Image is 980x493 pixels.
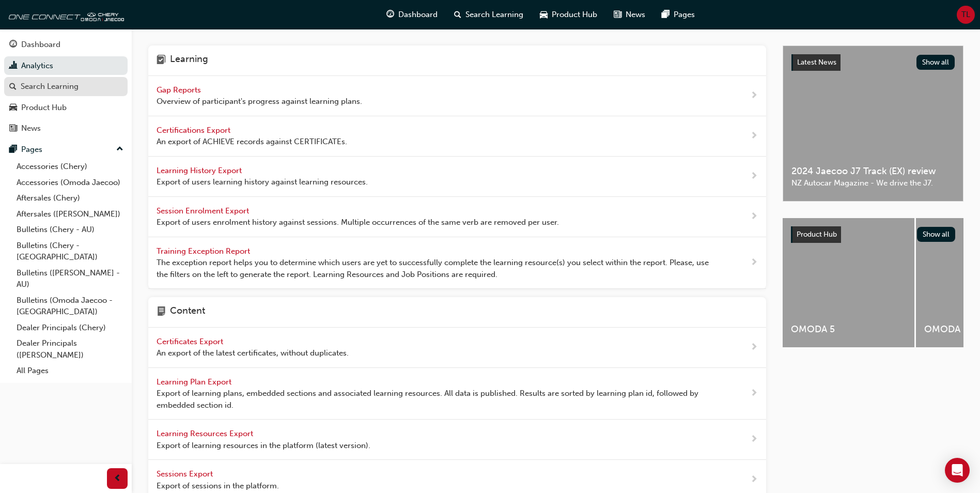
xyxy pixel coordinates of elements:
[4,140,128,159] button: Pages
[654,4,703,25] a: pages-iconPages
[148,197,766,237] a: Session Enrolment Export Export of users enrolment history against sessions. Multiple occurrences...
[148,116,766,157] a: Certifications Export An export of ACHIEVE records against CERTIFICATEs.next-icon
[465,9,523,21] span: Search Learning
[157,337,225,346] span: Certificates Export
[148,420,766,460] a: Learning Resources Export Export of learning resources in the platform (latest version).next-icon
[157,377,234,387] span: Learning Plan Export
[961,9,970,21] span: TL
[21,144,42,156] div: Pages
[797,58,836,67] span: Latest News
[540,8,548,21] span: car-icon
[12,222,128,238] a: Bulletins (Chery - AU)
[750,170,758,183] span: next-icon
[12,190,128,206] a: Aftersales (Chery)
[9,145,17,155] span: pages-icon
[783,218,914,347] a: OMODA 5
[116,143,123,156] span: up-icon
[454,8,461,21] span: search-icon
[9,124,17,133] span: news-icon
[21,81,79,93] div: Search Learning
[4,33,128,140] button: DashboardAnalyticsSearch LearningProduct HubNews
[9,103,17,113] span: car-icon
[157,347,349,359] span: An export of the latest certificates, without duplicates.
[157,136,347,148] span: An export of ACHIEVE records against CERTIFICATEs.
[12,320,128,336] a: Dealer Principals (Chery)
[797,230,837,239] span: Product Hub
[532,4,605,25] a: car-iconProduct Hub
[957,6,975,24] button: TL
[21,39,60,51] div: Dashboard
[148,157,766,197] a: Learning History Export Export of users learning history against learning resources.next-icon
[12,363,128,379] a: All Pages
[157,217,559,228] span: Export of users enrolment history against sessions. Multiple occurrences of the same verb are rem...
[750,256,758,269] span: next-icon
[157,246,252,256] span: Training Exception Report
[157,305,166,319] span: page-icon
[4,56,128,75] a: Analytics
[157,96,362,107] span: Overview of participant's progress against learning plans.
[148,237,766,289] a: Training Exception Report The exception report helps you to determine which users are yet to succ...
[783,45,963,202] a: Latest NewsShow all2024 Jaecoo J7 Track (EX) reviewNZ Autocar Magazine - We drive the J7.
[157,85,203,95] span: Gap Reports
[750,341,758,354] span: next-icon
[157,176,368,188] span: Export of users learning history against learning resources.
[626,9,645,21] span: News
[157,388,717,411] span: Export of learning plans, embedded sections and associated learning resources. All data is publis...
[12,159,128,175] a: Accessories (Chery)
[750,433,758,446] span: next-icon
[4,35,128,54] a: Dashboard
[791,177,955,189] span: NZ Autocar Magazine - We drive the J7.
[12,175,128,191] a: Accessories (Omoda Jaecoo)
[21,102,67,114] div: Product Hub
[945,458,970,483] div: Open Intercom Messenger
[446,4,532,25] a: search-iconSearch Learning
[750,387,758,400] span: next-icon
[378,4,446,25] a: guage-iconDashboard
[4,119,128,138] a: News
[386,8,394,21] span: guage-icon
[12,238,128,265] a: Bulletins (Chery - [GEOGRAPHIC_DATA])
[9,61,17,71] span: chart-icon
[157,166,244,175] span: Learning History Export
[157,257,717,280] span: The exception report helps you to determine which users are yet to successfully complete the lear...
[148,328,766,368] a: Certificates Export An export of the latest certificates, without duplicates.next-icon
[114,472,121,485] span: prev-icon
[791,226,955,243] a: Product HubShow all
[9,82,17,91] span: search-icon
[157,480,279,492] span: Export of sessions in the platform.
[12,265,128,292] a: Bulletins ([PERSON_NAME] - AU)
[157,206,251,215] span: Session Enrolment Export
[791,323,906,335] span: OMODA 5
[674,9,695,21] span: Pages
[4,77,128,96] a: Search Learning
[170,54,208,67] h4: Learning
[157,429,255,438] span: Learning Resources Export
[12,292,128,320] a: Bulletins (Omoda Jaecoo - [GEOGRAPHIC_DATA])
[157,126,232,135] span: Certifications Export
[170,305,205,319] h4: Content
[157,54,166,67] span: learning-icon
[12,335,128,363] a: Dealer Principals ([PERSON_NAME])
[614,8,621,21] span: news-icon
[398,9,438,21] span: Dashboard
[917,227,956,242] button: Show all
[662,8,670,21] span: pages-icon
[791,165,955,177] span: 2024 Jaecoo J7 Track (EX) review
[552,9,597,21] span: Product Hub
[9,40,17,50] span: guage-icon
[4,98,128,117] a: Product Hub
[605,4,654,25] a: news-iconNews
[916,55,955,70] button: Show all
[12,206,128,222] a: Aftersales ([PERSON_NAME])
[750,210,758,223] span: next-icon
[21,122,41,134] div: News
[157,469,215,479] span: Sessions Export
[5,4,124,25] img: oneconnect
[148,76,766,116] a: Gap Reports Overview of participant's progress against learning plans.next-icon
[148,368,766,420] a: Learning Plan Export Export of learning plans, embedded sections and associated learning resource...
[750,473,758,486] span: next-icon
[750,130,758,143] span: next-icon
[750,89,758,102] span: next-icon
